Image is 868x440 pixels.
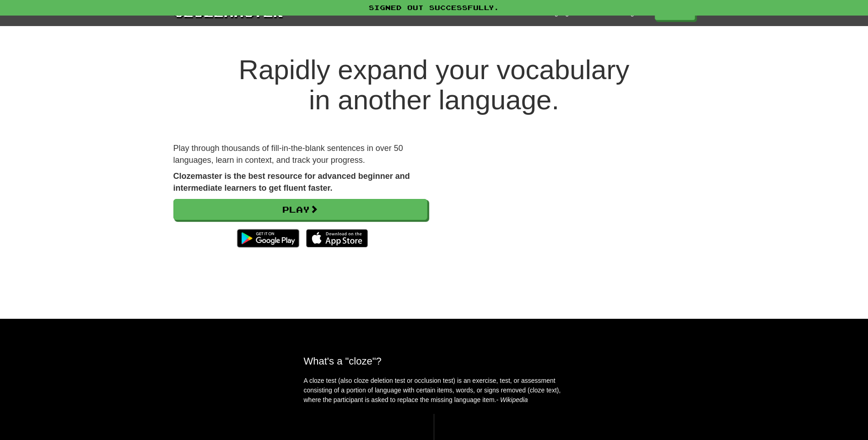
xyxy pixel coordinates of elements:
p: A cloze test (also cloze deletion test or occlusion test) is an exercise, test, or assessment con... [304,376,565,405]
img: Get it on Google Play [232,225,303,252]
p: Play through thousands of fill-in-the-blank sentences in over 50 languages, learn in context, and... [173,143,427,166]
h2: What's a "cloze"? [304,355,565,367]
a: Play [173,199,427,220]
img: Download_on_the_App_Store_Badge_US-UK_135x40-25178aeef6eb6b83b96f5f2d004eda3bffbb37122de64afbaef7... [306,229,368,247]
em: - Wikipedia [496,396,528,403]
strong: Clozemaster is the best resource for advanced beginner and intermediate learners to get fluent fa... [173,172,410,193]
